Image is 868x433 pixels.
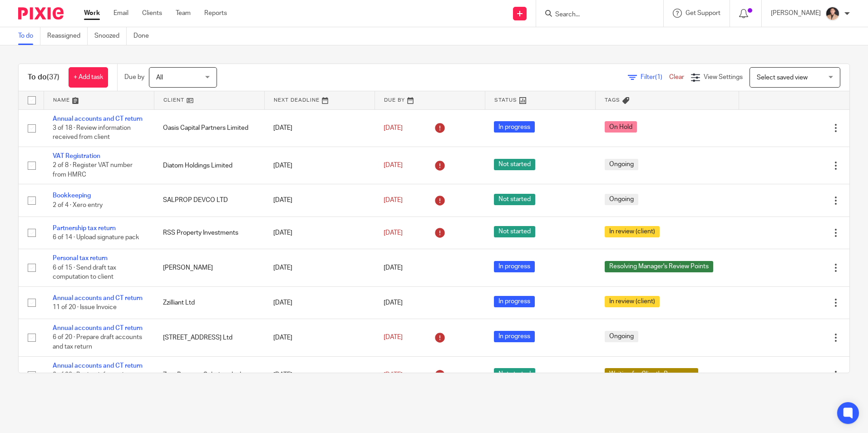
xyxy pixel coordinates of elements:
[53,225,116,231] a: Partnership tax return
[264,286,375,319] td: [DATE]
[264,147,375,184] td: [DATE]
[264,249,375,286] td: [DATE]
[605,296,660,307] span: In review (client)
[605,121,637,133] span: On Hold
[53,234,139,241] span: 6 of 14 · Upload signature pack
[264,109,375,147] td: [DATE]
[53,372,131,388] span: 3 of 20 · Review information received from client
[124,73,144,82] p: Due by
[53,116,143,122] a: Annual accounts and CT return
[494,159,535,170] span: Not started
[686,10,720,16] span: Get Support
[494,194,535,205] span: Not started
[264,319,375,356] td: [DATE]
[605,368,698,379] span: Waiting for Client's Response.
[384,197,403,203] span: [DATE]
[53,363,143,369] a: Annual accounts and CT return
[605,261,713,272] span: Resolving Manager's Review Points
[154,216,264,249] td: RSS Property Investments
[605,194,638,205] span: Ongoing
[156,74,163,81] span: All
[494,331,535,342] span: In progress
[384,162,403,169] span: [DATE]
[264,216,375,249] td: [DATE]
[494,121,535,133] span: In progress
[154,109,264,147] td: Oasis Capital Partners Limited
[605,98,620,103] span: Tags
[704,74,743,80] span: View Settings
[384,125,403,131] span: [DATE]
[53,153,100,159] a: VAT Registration
[264,184,375,216] td: [DATE]
[53,255,108,261] a: Personal tax return
[84,9,100,18] a: Work
[142,9,162,18] a: Clients
[53,304,117,310] span: 11 of 20 · Issue Invoice
[53,325,143,331] a: Annual accounts and CT return
[154,184,264,216] td: SALPROP DEVCO LTD
[384,230,403,236] span: [DATE]
[53,335,142,350] span: 6 of 20 · Prepare draft accounts and tax return
[94,27,127,45] a: Snoozed
[154,286,264,319] td: Zzilliant Ltd
[154,249,264,286] td: [PERSON_NAME]
[154,356,264,394] td: Zeta Property Solutions Ltd
[28,73,59,82] h1: To do
[494,261,535,272] span: In progress
[384,372,403,378] span: [DATE]
[154,147,264,184] td: Diatom Holdings Limited
[669,74,684,80] a: Clear
[757,74,808,81] span: Select saved view
[176,9,191,18] a: Team
[605,159,638,170] span: Ongoing
[825,6,840,21] img: Nikhil%20(2).jpg
[384,300,403,306] span: [DATE]
[53,162,133,178] span: 2 of 8 · Register VAT number from HMRC
[18,27,40,45] a: To do
[605,226,660,237] span: In review (client)
[554,11,636,19] input: Search
[641,74,669,80] span: Filter
[69,67,108,88] a: + Add task
[53,192,91,199] a: Bookkeeping
[384,335,403,341] span: [DATE]
[494,226,535,237] span: Not started
[384,265,403,271] span: [DATE]
[771,9,821,18] p: [PERSON_NAME]
[264,356,375,394] td: [DATE]
[113,9,128,18] a: Email
[47,27,88,45] a: Reassigned
[494,296,535,307] span: In progress
[655,74,662,80] span: (1)
[204,9,227,18] a: Reports
[494,368,535,379] span: Not started
[133,27,156,45] a: Done
[53,265,116,280] span: 6 of 15 · Send draft tax computation to client
[53,125,131,141] span: 3 of 18 · Review information received from client
[605,331,638,342] span: Ongoing
[154,319,264,356] td: [STREET_ADDRESS] Ltd
[18,7,64,20] img: Pixie
[53,295,143,301] a: Annual accounts and CT return
[53,202,103,208] span: 2 of 4 · Xero entry
[47,74,59,81] span: (37)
